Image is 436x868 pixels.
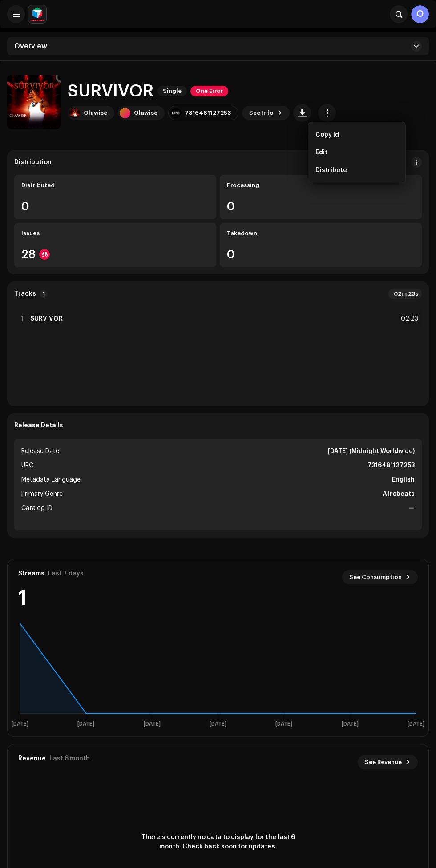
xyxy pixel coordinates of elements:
div: Olawise [84,109,107,117]
div: Revenue [18,755,46,762]
text: [DATE] [275,721,292,727]
span: See Info [249,104,274,122]
span: See Consumption [349,568,402,586]
div: Takedown [227,230,415,237]
p-badge: 1 [40,290,48,298]
text: [DATE] [144,721,161,727]
strong: 7316481127253 [367,460,415,471]
button: See Info [242,106,290,120]
div: Olawise [134,109,157,117]
div: Distributed [21,182,209,189]
div: Last 7 days [48,570,84,577]
span: Single [157,86,187,96]
span: There's currently no data to display for the last 6 month. Check back soon for updates. [138,833,298,852]
strong: [DATE] (Midnight Worldwide) [328,446,415,457]
text: [DATE] [210,721,226,727]
text: [DATE] [408,721,424,727]
text: [DATE] [77,721,94,727]
div: Last 6 month [49,755,90,762]
span: Copy Id [315,131,339,138]
div: Distribution [14,159,52,166]
div: 02m 23s [388,289,422,299]
div: Processing [227,182,415,189]
h1: SURVIVOR [68,82,154,100]
img: 8219d2f5-bb9e-486e-997c-937bee45ea1c [69,108,80,118]
span: Distribute [315,167,347,174]
button: See Revenue [358,755,418,769]
div: Streams [18,570,44,577]
span: Edit [315,149,327,156]
button: See Consumption [342,570,418,584]
strong: Afrobeats [383,489,415,499]
img: feab3aad-9b62-475c-8caf-26f15a9573ee [28,5,46,23]
span: Primary Genre [21,489,63,499]
div: 7316481127253 [185,109,231,117]
strong: — [409,503,415,514]
img: 36a8f618-1852-4887-a323-4303b08eed5b [7,75,61,129]
strong: English [392,474,415,485]
span: Metadata Language [21,474,81,485]
span: UPC [21,460,33,471]
div: Issues [21,230,209,237]
div: 02:23 [399,313,418,324]
strong: Tracks [14,290,36,297]
div: O [411,5,429,23]
span: Catalog ID [21,503,52,514]
text: [DATE] [12,721,28,727]
span: Overview [14,43,47,50]
span: See Revenue [365,753,402,771]
strong: Release Details [14,422,63,429]
text: [DATE] [342,721,359,727]
span: Release Date [21,446,59,457]
span: One Error [190,86,228,96]
strong: SURVIVOR [30,315,63,322]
